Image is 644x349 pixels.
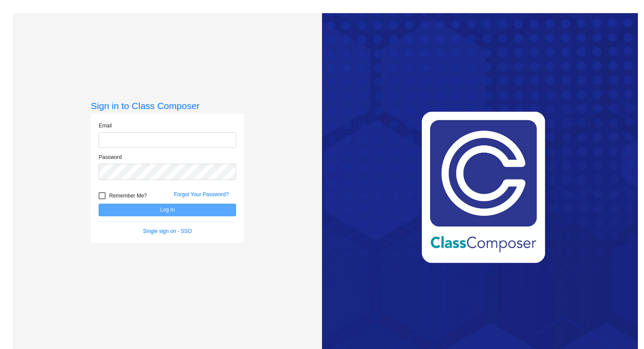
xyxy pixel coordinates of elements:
label: Email [99,122,112,130]
a: Forgot Your Password? [174,191,229,197]
h3: Sign in to Class Composer [91,100,244,111]
label: Password [99,153,122,161]
button: Log In [99,204,236,216]
a: Single sign on - SSO [143,228,192,234]
span: Remember Me? [109,190,147,201]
